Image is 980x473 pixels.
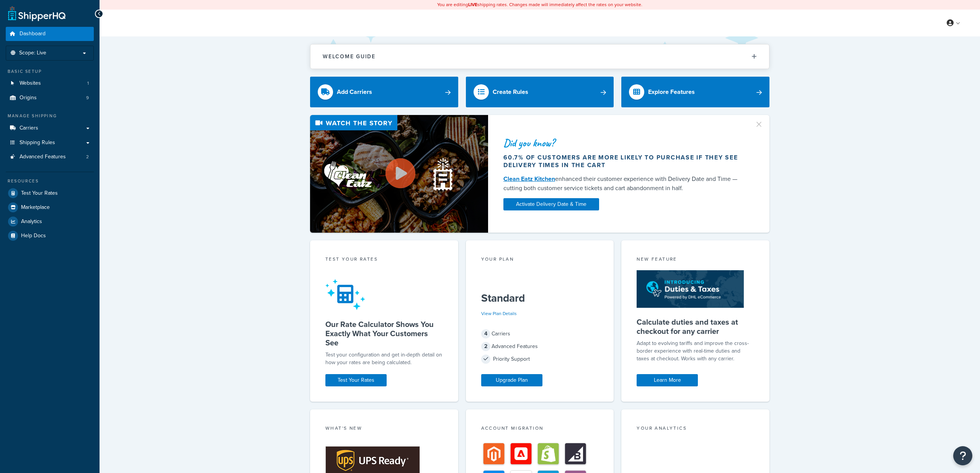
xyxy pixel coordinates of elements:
img: Video thumbnail [310,115,488,233]
a: Websites1 [6,76,94,90]
span: Marketplace [21,204,50,211]
div: Advanced Features [481,341,599,352]
span: 2 [86,154,89,160]
a: Clean Eatz Kitchen [503,174,555,183]
p: Adapt to evolving tariffs and improve the cross-border experience with real-time duties and taxes... [637,340,754,363]
span: Dashboard [20,31,46,37]
div: Test your rates [325,256,443,264]
li: Websites [6,76,94,90]
div: Your Analytics [637,425,754,434]
span: Help Docs [21,233,46,239]
span: 2 [481,342,490,351]
a: Upgrade Plan [481,374,542,386]
a: Help Docs [6,229,94,243]
b: LIVE [468,1,477,8]
span: Shipping Rules [20,140,55,146]
span: Advanced Features [20,154,66,160]
div: Your Plan [481,256,599,264]
a: Dashboard [6,27,94,41]
div: Resources [6,178,94,184]
div: Carriers [481,328,599,339]
a: Carriers [6,121,94,135]
div: Explore Features [648,87,695,97]
span: 1 [87,80,89,87]
a: View Plan Details [481,310,517,317]
div: Test your configuration and get in-depth detail on how your rates are being calculated. [325,351,443,366]
h5: Calculate duties and taxes at checkout for any carrier [637,317,754,336]
div: Add Carriers [337,87,372,97]
h5: Standard [481,292,599,304]
h5: Our Rate Calculator Shows You Exactly What Your Customers See [325,320,443,347]
a: Learn More [637,374,698,386]
button: Open Resource Center [953,446,972,465]
div: Manage Shipping [6,113,94,119]
a: Explore Features [621,77,769,107]
div: Did you know? [503,138,745,148]
div: enhanced their customer experience with Delivery Date and Time — cutting both customer service ti... [503,174,745,193]
div: 60.7% of customers are more likely to purchase if they see delivery times in the cart [503,154,745,169]
a: Origins9 [6,91,94,105]
li: Advanced Features [6,150,94,164]
div: Create Rules [493,87,528,97]
a: Add Carriers [310,77,458,107]
a: Activate Delivery Date & Time [503,198,599,210]
span: 4 [481,329,490,338]
a: Test Your Rates [325,374,387,386]
div: Basic Setup [6,68,94,75]
span: 9 [86,95,89,101]
span: Origins [20,95,37,101]
a: Create Rules [466,77,614,107]
a: Shipping Rules [6,136,94,150]
div: What's New [325,425,443,434]
a: Advanced Features2 [6,150,94,164]
span: Carriers [20,125,38,131]
div: Account Migration [481,425,599,434]
button: Welcome Guide [310,44,769,69]
h2: Welcome Guide [323,54,376,59]
span: Analytics [21,218,42,225]
li: Origins [6,91,94,105]
div: Priority Support [481,354,599,365]
a: Analytics [6,215,94,228]
a: Test Your Rates [6,186,94,200]
div: New Feature [637,256,754,264]
span: Websites [20,80,41,87]
span: Test Your Rates [21,190,58,197]
span: Scope: Live [19,50,46,56]
a: Marketplace [6,200,94,214]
